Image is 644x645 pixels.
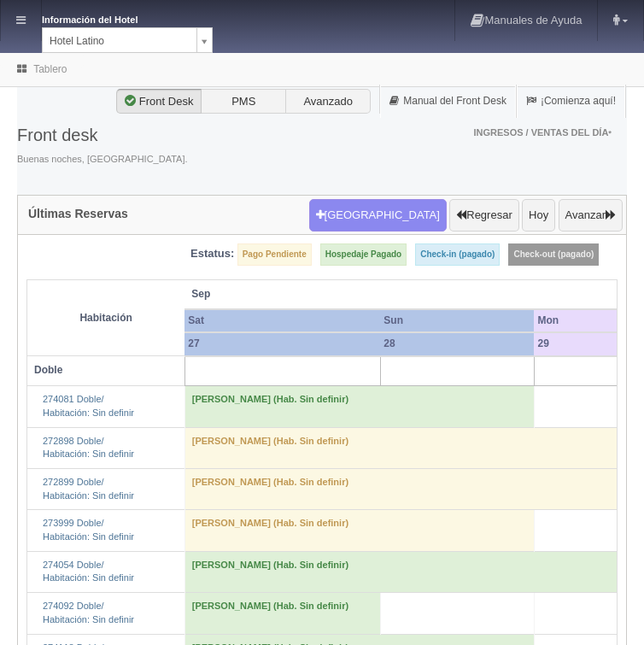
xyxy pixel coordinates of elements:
[237,243,312,266] label: Pago Pendiente
[380,85,516,118] a: Manual del Front Desk
[201,89,286,114] label: PMS
[43,394,134,418] a: 274081 Doble/Habitación: Sin definir
[190,246,234,262] label: Estatus:
[380,309,534,332] th: Sun
[43,477,134,501] a: 272899 Doble/Habitación: Sin definir
[473,127,612,138] span: Ingresos / Ventas del día
[28,208,128,220] h4: Últimas Reservas
[116,89,202,114] label: Front Desk
[320,243,407,266] label: Hospedaje Pagado
[184,309,380,332] th: Sat
[34,364,62,376] b: Doble
[184,386,534,427] td: [PERSON_NAME] (Hab. Sin definir)
[184,332,380,355] th: 27
[522,199,555,232] button: Hoy
[184,510,534,551] td: [PERSON_NAME] (Hab. Sin definir)
[42,27,213,53] a: Hotel Latino
[380,332,534,355] th: 28
[449,199,518,232] button: Regresar
[17,153,188,167] span: Buenas noches, [GEOGRAPHIC_DATA].
[79,312,132,324] strong: Habitación
[309,199,447,232] button: [GEOGRAPHIC_DATA]
[285,89,371,114] label: Avanzado
[43,518,134,542] a: 273999 Doble/Habitación: Sin definir
[43,601,134,624] a: 274092 Doble/Habitación: Sin definir
[42,9,179,27] dt: Información del Hotel
[50,28,190,54] span: Hotel Latino
[43,436,134,460] a: 272898 Doble/Habitación: Sin definir
[415,243,500,266] label: Check-in (pagado)
[517,85,625,118] a: ¡Comienza aquí!
[43,560,134,583] a: 274054 Doble/Habitación: Sin definir
[191,287,527,302] span: Sep
[559,199,623,232] button: Avanzar
[33,63,67,75] a: Tablero
[17,126,188,144] h3: Front desk
[184,593,380,634] td: [PERSON_NAME] (Hab. Sin definir)
[508,243,599,266] label: Check-out (pagado)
